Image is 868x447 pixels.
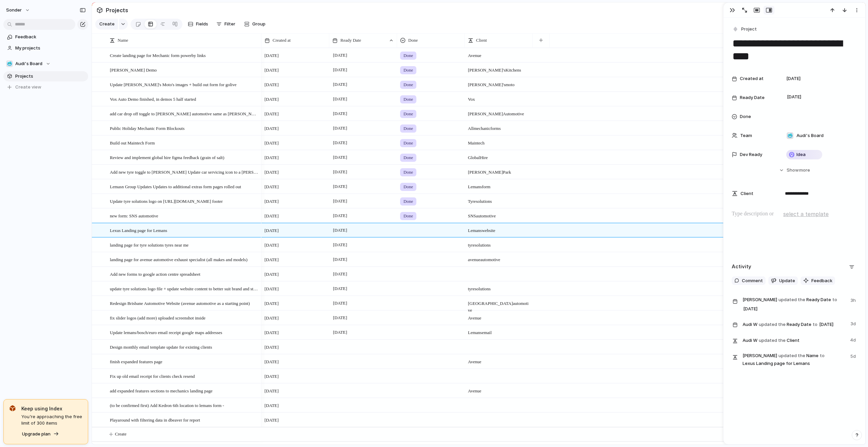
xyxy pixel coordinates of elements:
[331,299,349,307] span: [DATE]
[768,276,798,285] button: Update
[741,26,757,33] span: Project
[224,21,235,27] span: Filter
[264,111,279,117] span: [DATE]
[465,209,532,219] span: SNS automotive
[782,209,830,219] button: select a template
[110,182,241,190] span: Lemasn Group Updates Updates to additional extras form pages rolled out
[740,113,751,120] span: Done
[741,190,753,197] span: Client
[3,82,88,92] button: Create view
[743,321,757,328] span: Audi W
[465,238,532,249] span: tyre solutions
[331,66,349,74] span: [DATE]
[331,255,349,264] span: [DATE]
[403,125,413,132] span: Done
[110,241,189,249] span: landing page for tyre solutions tyres near me
[104,4,130,16] span: Projects
[465,180,532,190] span: Lemans form
[3,43,88,53] a: My projects
[110,401,224,409] span: (to be confirmed first) Add Kedron 6th location to lemans form -
[99,21,115,27] span: Create
[264,286,279,292] span: [DATE]
[408,37,418,44] span: Done
[820,352,825,359] span: to
[264,198,279,205] span: [DATE]
[196,21,208,27] span: Fields
[264,125,279,132] span: [DATE]
[732,276,766,285] button: Comment
[331,168,349,176] span: [DATE]
[331,314,349,322] span: [DATE]
[110,168,259,176] span: Add new tyre toggle to [PERSON_NAME] Update car servicing icon to a [PERSON_NAME] Make trye ‘’tyr...
[331,95,349,103] span: [DATE]
[6,7,22,14] span: sonder
[264,213,279,219] span: [DATE]
[465,151,532,161] span: Global Hire
[759,321,786,328] span: updated the
[331,328,349,336] span: [DATE]
[403,111,413,117] span: Done
[743,319,846,329] span: Ready Date
[740,132,752,139] span: Team
[110,255,248,263] span: landing page for avenue automotive exhaust specialist (all makes and models)
[465,355,532,365] span: Avenue
[264,242,279,249] span: [DATE]
[783,210,829,218] span: select a template
[110,343,212,351] span: Design monthly email template update for existing clients
[732,263,751,271] h2: Activity
[241,19,269,30] button: Group
[3,5,34,16] button: sonder
[273,37,291,44] span: Created at
[110,270,200,278] span: Add new forms to google action centre spreadsheet
[3,59,88,69] button: 🥶Audi's Board
[118,37,128,44] span: Name
[264,329,279,336] span: [DATE]
[264,227,279,234] span: [DATE]
[185,19,211,30] button: Fields
[110,51,206,59] span: Create landing page for Mechanic form powerby links
[110,212,158,219] span: new form: SNS automotive
[817,320,835,329] span: [DATE]
[740,75,764,82] span: Created at
[787,132,793,139] div: 🥶
[465,107,532,117] span: [PERSON_NAME] Automotive
[331,124,349,132] span: [DATE]
[110,80,236,88] span: Update [PERSON_NAME]'s Moto's images + build out form for golive
[110,416,200,424] span: Playaround with filtering data in dbeaver for report
[110,110,259,117] span: add car drop off toggle to [PERSON_NAME] automotive same as [PERSON_NAME] stay overnight for cale...
[110,314,205,322] span: fix slider logos (add more) uploaded screenshot inside
[110,357,162,365] span: finish expanded features page
[15,60,42,67] span: Audi's Board
[15,34,86,40] span: Feedback
[850,352,857,360] span: 5d
[264,344,279,351] span: [DATE]
[331,51,349,59] span: [DATE]
[110,139,155,147] span: Build out Maintech Form
[850,296,857,304] span: 3h
[264,154,279,161] span: [DATE]
[779,277,795,284] span: Update
[115,431,126,438] span: Create
[403,213,413,219] span: Done
[742,277,763,284] span: Comment
[331,110,349,118] span: [DATE]
[264,96,279,103] span: [DATE]
[403,183,413,190] span: Done
[850,319,857,327] span: 3d
[742,305,759,313] span: [DATE]
[3,71,88,81] a: Projects
[787,167,799,174] span: Show
[743,296,846,314] span: Ready Date
[465,384,532,394] span: Avenue
[110,95,196,103] span: Vox Auto Demo finished, in demos 5 half started
[786,75,801,82] span: [DATE]
[22,431,51,438] span: Upgrade plan
[110,153,224,161] span: Review and implement global hire figma feedback (grain of salt)
[15,45,86,52] span: My projects
[799,167,810,174] span: more
[3,32,88,42] a: Feedback
[403,169,413,176] span: Done
[264,402,279,409] span: [DATE]
[264,52,279,59] span: [DATE]
[95,19,118,30] button: Create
